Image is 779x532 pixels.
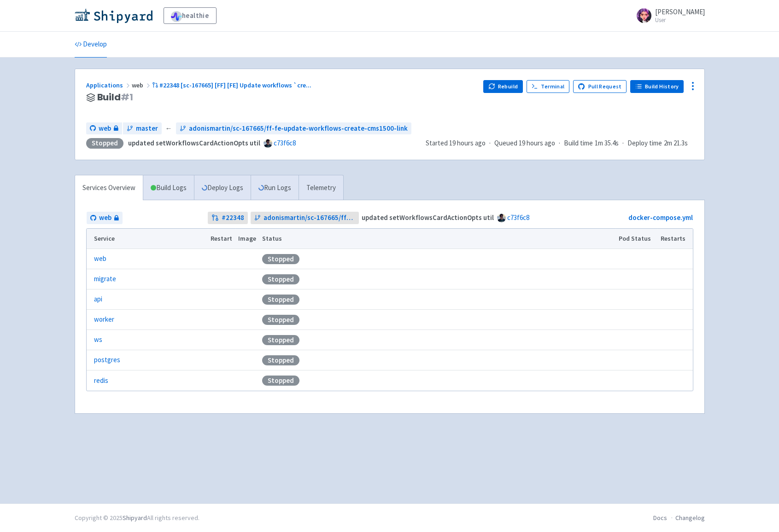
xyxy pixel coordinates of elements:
span: master [136,123,158,134]
a: worker [94,314,114,325]
div: Stopped [262,355,299,365]
strong: # 22348 [222,213,244,223]
img: Shipyard logo [75,8,152,23]
span: web [99,123,111,134]
a: Pull Request [573,80,627,93]
a: Deploy Logs [194,175,251,201]
th: Restart [208,229,235,249]
strong: updated setWorkflowsCardActionOpts util [362,213,494,222]
a: c73f6c8 [507,213,529,222]
a: [PERSON_NAME] User [631,8,705,23]
time: 19 hours ago [449,139,486,147]
span: Build [97,92,133,103]
a: postgres [94,355,120,365]
th: Status [259,229,615,249]
a: adonismartin/sc-167665/ff-fe-update-workflows-create-cms1500-link [251,212,359,224]
a: Shipyard [123,514,147,522]
span: web [99,213,111,223]
span: Queued [494,139,555,147]
div: · · · [426,138,693,149]
a: api [94,294,102,305]
a: redis [94,376,108,386]
span: web [132,81,152,89]
a: web [86,122,122,135]
a: web [94,254,106,264]
a: Docs [653,514,667,522]
a: #22348 [sc-167665] [FF] [FE] Update workflows `cre... [152,81,313,89]
a: master [123,122,162,135]
div: Stopped [262,376,299,386]
a: Develop [75,32,107,58]
a: Run Logs [251,175,299,201]
a: Applications [86,81,132,89]
div: Copyright © 2025 All rights reserved. [75,513,199,523]
a: healthie [164,7,217,24]
th: Image [235,229,259,249]
a: Services Overview [75,175,143,201]
span: Deploy time [627,138,662,149]
button: Rebuild [483,80,523,93]
div: Stopped [262,335,299,345]
a: Terminal [527,80,569,93]
span: adonismartin/sc-167665/ff-fe-update-workflows-create-cms1500-link [264,213,355,223]
a: web [87,212,123,224]
span: 1m 35.4s [595,138,619,149]
span: adonismartin/sc-167665/ff-fe-update-workflows-create-cms1500-link [189,123,408,134]
a: Changelog [675,514,705,522]
span: 2m 21.3s [664,138,688,149]
a: migrate [94,274,116,284]
span: Started [426,139,486,147]
a: c73f6c8 [274,139,296,147]
div: Stopped [262,315,299,325]
div: Stopped [86,138,123,149]
span: # 1 [121,91,133,104]
a: adonismartin/sc-167665/ff-fe-update-workflows-create-cms1500-link [176,122,411,135]
th: Service [87,229,208,249]
a: Build History [630,80,684,93]
time: 19 hours ago [519,139,555,147]
div: Stopped [262,254,299,264]
th: Pod Status [615,229,657,249]
small: User [655,17,705,23]
a: docker-compose.yml [628,213,693,222]
a: #22348 [208,212,248,224]
span: [PERSON_NAME] [655,7,705,16]
a: Build Logs [143,175,194,201]
span: Build time [564,138,593,149]
strong: updated setWorkflowsCardActionOpts util [128,139,260,147]
span: #22348 [sc-167665] [FF] [FE] Update workflows `cre ... [159,81,311,89]
div: Stopped [262,295,299,305]
span: ← [165,123,172,134]
th: Restarts [657,229,692,249]
div: Stopped [262,274,299,284]
a: ws [94,335,102,345]
a: Telemetry [299,175,343,201]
